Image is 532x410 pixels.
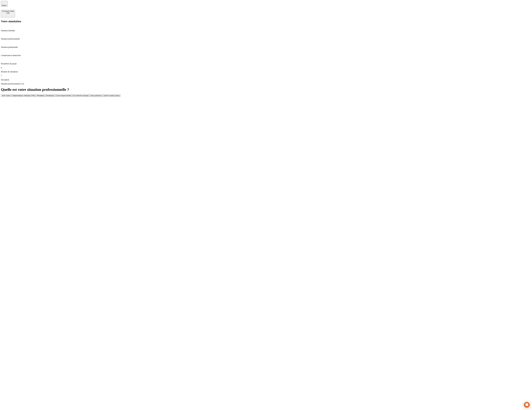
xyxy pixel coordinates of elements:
[1,1,8,7] button: Retour
[55,94,72,97] button: Cumul emploi-retraite
[103,94,121,97] button: Inactif / inactive (autre)
[2,12,14,14] div: Aide
[1,75,531,77] p: 7
[1,79,531,81] p: Inscription
[73,95,88,96] div: En recherche d'emploi
[11,94,36,97] button: Indépendant(e) / libéral(e) (TNS)
[2,10,14,12] div: J’ai besoin d'aide
[36,94,45,97] button: Retraité(e)
[524,402,530,408] div: Ouvrir le Messenger Intercom
[104,95,120,96] div: Inactif / inactive (autre)
[1,20,531,23] h2: Votre simulation
[2,4,7,6] span: Retour
[45,94,55,97] button: Étudiant(e)
[1,87,531,92] h1: Quelle est votre situation professionnelle ?
[12,95,35,96] div: Indépendant(e) / libéral(e) (TNS)
[89,94,103,97] button: Sans profession
[2,95,10,96] div: Actif / active
[1,46,531,48] p: Situation patrimoniale
[1,54,531,57] p: Connaissances financières
[1,10,15,17] button: J’ai besoin d'aideAide
[1,67,531,69] p: 6
[1,63,531,65] p: Paramètres du projet
[56,95,71,96] div: Cumul emploi-retraite
[37,95,44,96] div: Retraité(e)
[1,94,11,97] button: Actif / active
[1,83,531,85] p: Situation professionnelle (1/2)
[46,95,54,96] div: Étudiant(e)
[72,94,89,97] button: En recherche d'emploi
[90,95,102,96] div: Sans profession
[1,30,531,32] p: Situation familiale
[1,38,531,40] p: Situation professionnelle
[1,71,531,73] p: Résultat de simulation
